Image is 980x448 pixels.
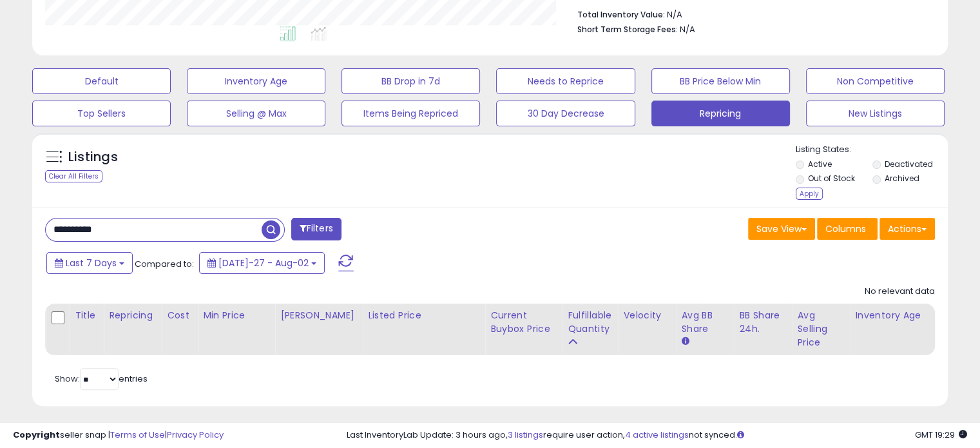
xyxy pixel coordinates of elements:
[806,101,945,126] button: New Listings
[625,429,689,441] a: 4 active listings
[341,101,480,126] button: Items Being Repriced
[341,68,480,94] button: BB Drop in 7d
[508,429,543,441] a: 3 listings
[577,9,665,20] b: Total Inventory Value:
[45,170,102,182] div: Clear All Filters
[32,101,171,126] button: Top Sellers
[796,188,823,200] div: Apply
[651,101,790,126] button: Repricing
[496,101,635,126] button: 30 Day Decrease
[681,336,689,347] small: Avg BB Share.
[13,429,60,441] strong: Copyright
[13,429,224,442] div: seller snap | |
[796,144,948,156] p: Listing States:
[577,6,925,21] li: N/A
[32,68,171,94] button: Default
[884,159,932,170] label: Deactivated
[797,309,844,349] div: Avg Selling Price
[110,429,165,441] a: Terms of Use
[568,309,612,336] div: Fulfillable Quantity
[884,173,919,184] label: Archived
[167,429,224,441] a: Privacy Policy
[187,68,325,94] button: Inventory Age
[368,309,479,322] div: Listed Price
[68,148,118,166] h5: Listings
[817,218,878,240] button: Columns
[187,101,325,126] button: Selling @ Max
[347,429,967,442] div: Last InventoryLab Update: 3 hours ago, require user action, not synced.
[748,218,815,240] button: Save View
[109,309,156,322] div: Repricing
[808,173,855,184] label: Out of Stock
[280,309,357,322] div: [PERSON_NAME]
[218,257,309,269] span: [DATE]-27 - Aug-02
[66,257,117,269] span: Last 7 Days
[46,252,133,274] button: Last 7 Days
[490,309,557,336] div: Current Buybox Price
[681,309,728,336] div: Avg BB Share
[651,68,790,94] button: BB Price Below Min
[623,309,670,322] div: Velocity
[865,286,935,298] div: No relevant data
[879,218,935,240] button: Actions
[199,252,325,274] button: [DATE]-27 - Aug-02
[915,429,967,441] span: 2025-08-10 19:29 GMT
[808,159,832,170] label: Active
[167,309,192,322] div: Cost
[203,309,269,322] div: Min Price
[55,373,148,385] span: Show: entries
[825,222,866,235] span: Columns
[496,68,635,94] button: Needs to Reprice
[291,218,341,240] button: Filters
[135,258,194,270] span: Compared to:
[577,24,678,35] b: Short Term Storage Fees:
[680,23,695,35] span: N/A
[739,309,786,336] div: BB Share 24h.
[75,309,98,322] div: Title
[806,68,945,94] button: Non Competitive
